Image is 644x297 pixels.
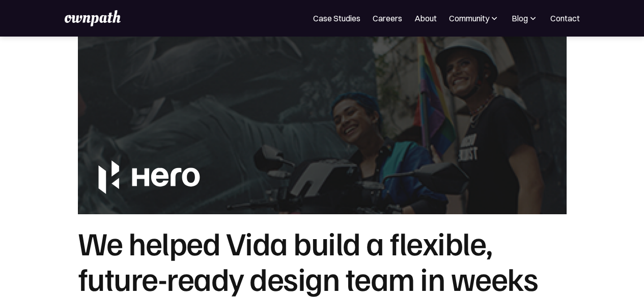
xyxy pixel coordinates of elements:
[512,12,528,24] div: Blog
[550,12,580,24] a: Contact
[414,12,437,24] a: About
[313,12,360,24] a: Case Studies
[373,12,402,24] a: Careers
[449,12,489,24] div: Community
[512,12,538,24] div: Blog
[78,224,567,296] h1: We helped Vida build a flexible, future-ready design team in weeks
[449,12,499,24] div: Community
